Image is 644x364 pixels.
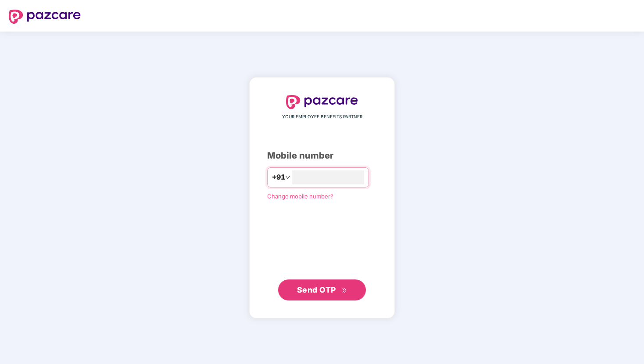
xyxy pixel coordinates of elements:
[9,10,81,24] img: logo
[282,113,362,120] span: YOUR EMPLOYEE BENEFITS PARTNER
[267,193,333,200] a: Change mobile number?
[278,279,366,300] button: Send OTPdouble-right
[267,149,377,163] div: Mobile number
[285,175,290,180] span: down
[286,95,358,109] img: logo
[342,288,347,293] span: double-right
[297,285,336,294] span: Send OTP
[272,172,285,183] span: +91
